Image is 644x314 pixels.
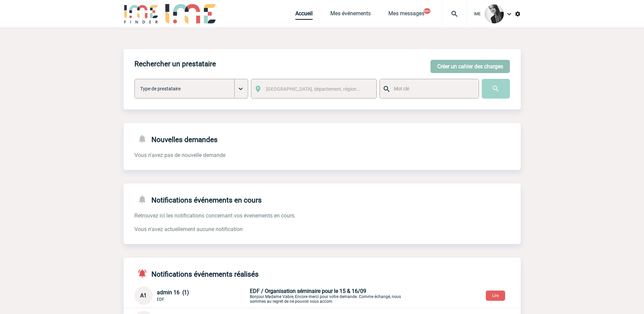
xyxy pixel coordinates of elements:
[157,289,189,296] span: admin 16 (1)
[134,194,262,204] h4: Notifications événements en cours
[424,8,430,14] button: 99+
[140,292,147,299] span: A1
[392,84,473,93] input: Mot clé
[134,268,259,278] h4: Notifications événements réalisés
[330,10,371,20] a: Mes événements
[474,12,481,16] span: IME
[266,86,361,92] span: [GEOGRAPHIC_DATA], département, région...
[134,134,218,144] h4: Nouvelles demandes
[482,79,510,99] input: Submit
[134,292,409,298] a: A1 admin 16 (1) EDF EDF / Organisation séminaire pour le 15 & 16/09Bonjour Madame Vabre, Encore m...
[134,152,225,158] span: Vous n'avez pas de nouvelle demande
[485,4,504,23] img: 101050-0.jpg
[250,288,409,304] p: Bonjour Madame Vabre, Encore merci pour votre demande. Comme échangé, nous sommes au regret de ne...
[134,212,296,219] span: Retrouvez ici les notifications concernant vos évenements en cours.
[134,286,521,305] div: Conversation privée : Client - Agence
[134,60,216,68] h4: Rechercher un prestataire
[295,10,313,20] a: Accueil
[388,10,424,20] a: Mes messages
[137,268,151,278] img: notifications-active-24-px-r.png
[124,4,159,23] img: IME-Finder
[137,194,151,204] img: notifications-24-px-g.png
[157,297,164,302] span: EDF
[480,292,511,298] a: Lire
[137,134,151,144] img: notifications-24-px-g.png
[134,226,243,232] span: Vous n'avez actuellement aucune notification
[250,288,366,294] span: EDF / Organisation séminaire pour le 15 & 16/09
[486,291,505,301] button: Lire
